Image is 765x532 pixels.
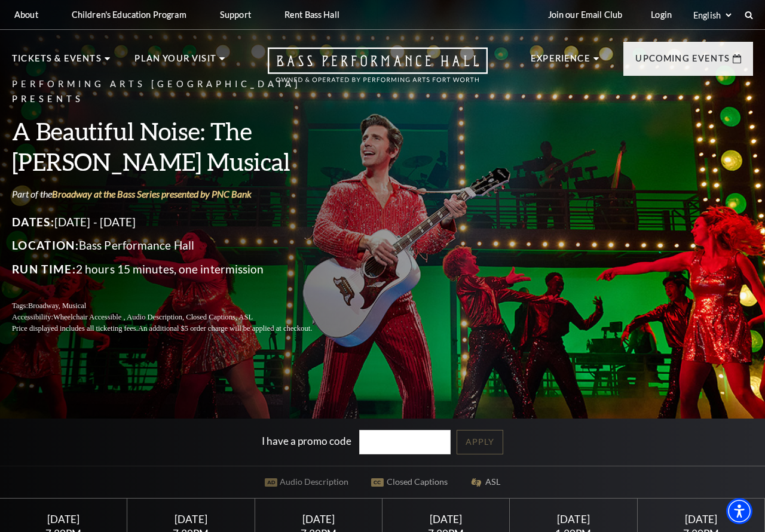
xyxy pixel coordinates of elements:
span: Broadway, Musical [28,302,86,310]
div: [DATE] [142,513,240,525]
label: I have a promo code [262,435,351,447]
div: Accessibility Menu [726,498,752,524]
span: Wheelchair Accessible , Audio Description, Closed Captions, ASL [53,313,253,321]
span: Run Time: [12,262,76,276]
div: [DATE] [524,513,623,525]
p: Rent Bass Hall [284,10,339,20]
span: Dates: [12,215,54,229]
p: Upcoming Events [635,51,730,73]
select: Select: [691,10,733,21]
p: Tickets & Events [12,51,102,73]
a: Broadway at the Bass Series presented by PNC Bank [52,188,252,199]
p: Plan Your Visit [134,51,216,73]
div: [DATE] [397,513,495,525]
p: Support [220,10,251,20]
p: Part of the [12,187,341,201]
h3: A Beautiful Noise: The [PERSON_NAME] Musical [12,116,341,177]
p: 2 hours 15 minutes, one intermission [12,260,341,279]
p: Bass Performance Hall [12,236,341,255]
p: Tags: [12,300,341,312]
span: Location: [12,238,79,252]
span: An additional $5 order charge will be applied at checkout. [138,324,312,333]
p: About [14,10,38,20]
div: [DATE] [14,513,113,525]
p: Accessibility: [12,312,341,323]
p: Price displayed includes all ticketing fees. [12,323,341,334]
p: Children's Education Program [72,10,186,20]
div: [DATE] [651,513,750,525]
p: Experience [531,51,590,73]
div: [DATE] [269,513,368,525]
p: [DATE] - [DATE] [12,213,341,232]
